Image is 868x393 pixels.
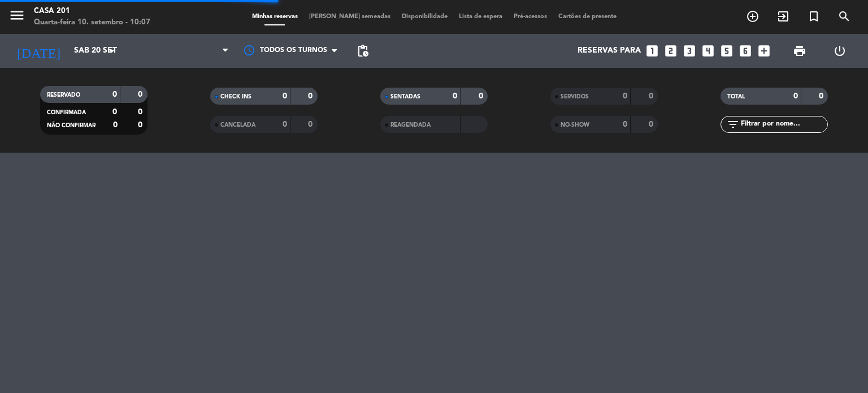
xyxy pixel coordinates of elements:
span: CANCELADA [220,122,255,128]
strong: 0 [138,121,145,129]
strong: 0 [649,92,656,100]
button: menu [8,7,25,28]
strong: 0 [819,92,826,100]
span: Reservas para [578,46,641,55]
span: REAGENDADA [390,122,431,128]
i: looks_one [645,44,659,58]
span: TOTAL [727,94,745,100]
i: looks_6 [738,44,753,58]
span: CONFIRMADA [47,110,86,115]
strong: 0 [283,92,287,100]
i: exit_to_app [776,10,790,23]
div: LOG OUT [819,34,860,68]
span: Lista de espera [453,14,508,20]
span: Cartões de presente [553,14,622,20]
span: NÃO CONFIRMAR [47,123,96,128]
i: [DATE] [8,38,68,63]
i: looks_3 [682,44,697,58]
span: pending_actions [356,44,370,58]
i: menu [8,7,25,24]
i: turned_in_not [807,10,821,23]
div: Quarta-feira 10. setembro - 10:07 [34,17,150,28]
span: Pré-acessos [508,14,553,20]
i: add_box [757,44,771,58]
span: print [793,44,806,58]
i: looks_5 [719,44,734,58]
i: add_circle_outline [746,10,759,23]
i: looks_two [663,44,678,58]
strong: 0 [453,92,457,100]
strong: 0 [113,121,118,129]
span: Disponibilidade [396,14,453,20]
span: RESERVADO [47,92,80,98]
i: search [837,10,851,23]
span: [PERSON_NAME] semeadas [303,14,396,20]
strong: 0 [623,120,627,128]
strong: 0 [649,120,656,128]
span: NO-SHOW [561,122,589,128]
strong: 0 [308,92,315,100]
strong: 0 [112,108,117,116]
div: Casa 201 [34,6,150,17]
strong: 0 [308,120,315,128]
strong: 0 [793,92,798,100]
i: filter_list [726,118,740,131]
strong: 0 [623,92,627,100]
strong: 0 [138,108,145,116]
strong: 0 [283,120,287,128]
span: SERVIDOS [561,94,589,100]
span: SENTADAS [390,94,420,100]
i: arrow_drop_down [105,44,119,58]
input: Filtrar por nome... [740,118,827,131]
strong: 0 [479,92,485,100]
strong: 0 [138,90,145,98]
span: Minhas reservas [246,14,303,20]
strong: 0 [112,90,117,98]
i: power_settings_new [833,44,847,58]
i: looks_4 [701,44,715,58]
span: CHECK INS [220,94,251,100]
